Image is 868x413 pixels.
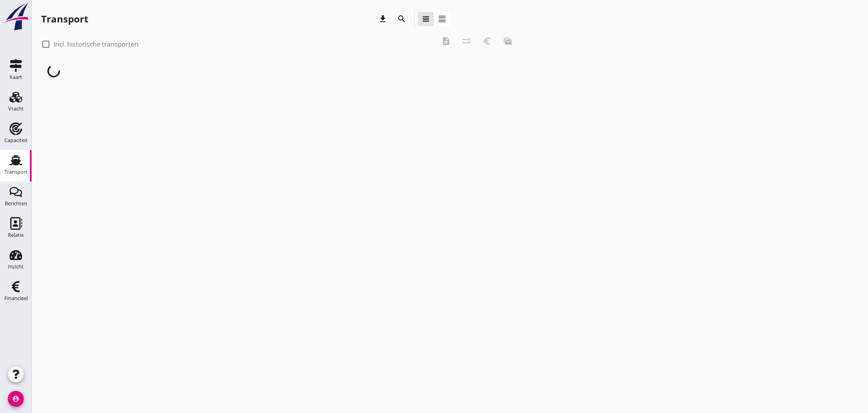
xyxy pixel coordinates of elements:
div: Vracht [8,106,24,111]
div: Berichten [5,201,27,206]
img: logo-small.a267ee39.svg [2,2,30,31]
div: Kaart [9,75,22,80]
i: view_headline [421,14,431,24]
div: Capaciteit [4,138,28,143]
label: Incl. historische transporten [54,40,138,48]
div: Relatie [8,233,24,238]
div: Inzicht [8,264,24,269]
div: Transport [4,169,28,175]
div: Financieel [4,296,28,301]
i: download [378,14,388,24]
i: search [397,14,407,24]
div: Transport [41,13,88,25]
i: view_agenda [437,14,447,24]
i: account_circle [8,391,24,407]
